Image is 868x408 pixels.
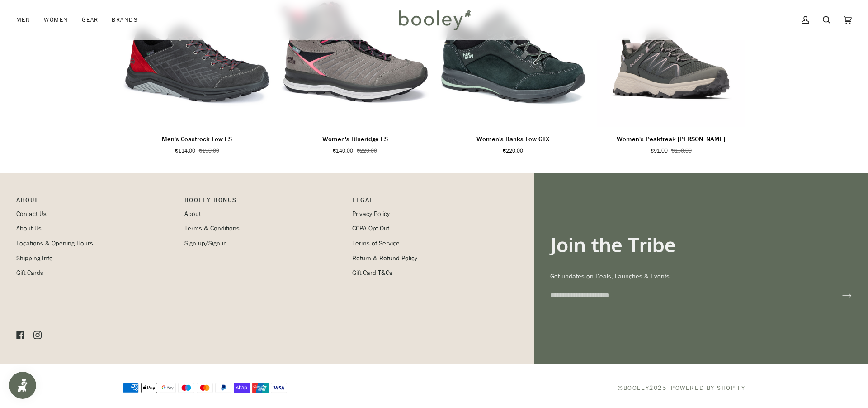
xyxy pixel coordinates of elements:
a: Return & Refund Policy [352,254,417,263]
a: Women's Banks Low GTX [439,131,588,155]
p: Men's Coastrock Low ES [162,134,232,144]
span: €114.00 [175,147,195,155]
p: Women's Peakfreak [PERSON_NAME] [617,134,725,144]
span: €91.00 [651,147,668,155]
a: Gift Cards [16,269,43,277]
a: About Us [16,224,42,233]
p: Pipeline_Footer Main [16,195,175,209]
p: Women's Blueridge ES [322,134,388,144]
p: Booley Bonus [184,195,344,209]
button: Join [828,288,852,302]
span: €220.00 [357,147,377,155]
span: €190.00 [199,147,219,155]
span: Brands [112,15,138,24]
span: Gear [82,15,99,24]
a: Terms of Service [352,239,400,248]
span: Women [44,15,68,24]
a: Gift Card T&Cs [352,269,392,277]
a: About [184,210,201,218]
a: Contact Us [16,210,47,218]
span: €140.00 [333,147,353,155]
input: your-email@example.com [550,287,828,304]
a: Women's Peakfreak Rush Outdry [597,131,746,155]
a: Booley [623,384,649,392]
p: Get updates on Deals, Launches & Events [550,272,852,282]
img: Booley [395,7,474,33]
a: Locations & Opening Hours [16,239,93,248]
p: Pipeline_Footer Sub [352,195,511,209]
h3: Join the Tribe [550,232,852,257]
a: Women's Blueridge ES [281,131,430,155]
span: €130.00 [671,147,692,155]
a: Men's Coastrock Low ES [123,131,272,155]
a: Shipping Info [16,254,53,263]
span: Men [16,15,30,24]
a: Privacy Policy [352,210,390,218]
span: €220.00 [503,147,523,155]
a: Terms & Conditions [184,224,240,233]
a: CCPA Opt Out [352,224,389,233]
a: Sign up/Sign in [184,239,227,248]
iframe: Button to open loyalty program pop-up [9,372,36,399]
span: © 2025 [618,383,666,393]
a: Powered by Shopify [671,384,745,392]
p: Women's Banks Low GTX [476,134,549,144]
